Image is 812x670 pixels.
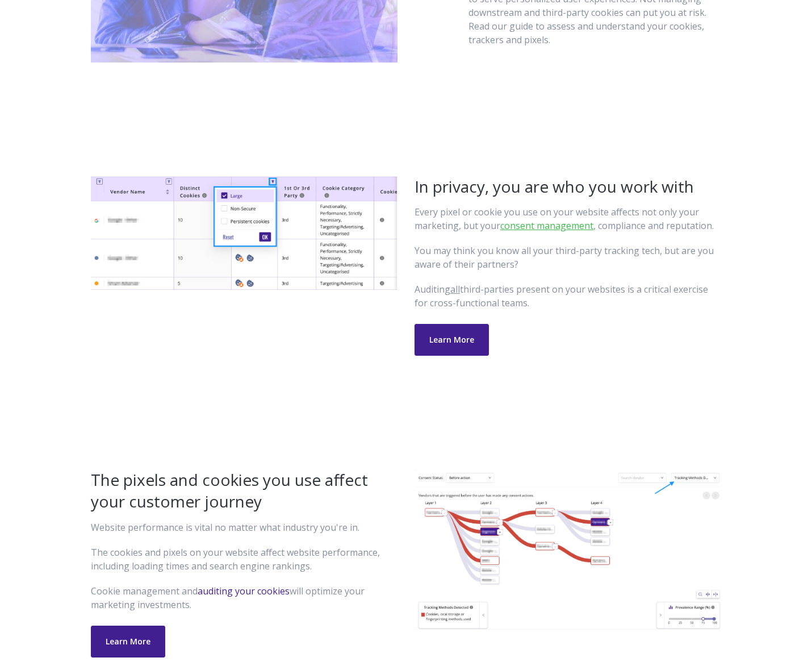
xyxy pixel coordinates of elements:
h3: In privacy, you are who you work with [415,176,721,198]
span: Auditing third-parties present on your websites is a critical exercise for cross-functional teams. [415,283,708,309]
a: auditing your cookies [198,585,290,597]
a: Learn More [415,324,489,356]
span: all [450,283,460,296]
span: Website performance is vital no matter what industry you're in. [91,521,359,534]
a: Learn More [91,626,165,657]
span: Every pixel or cookie you use on your website affects not only your marketing, but your [415,206,699,232]
span: The cookies and pixels on your website affect website performance, including loading times and se... [91,546,380,572]
h3: The pixels and cookies you use affect your customer journey [91,469,397,513]
img: Invalid Traffic and Fraud screenshot [91,176,397,290]
span: , compliance and reputation. [593,219,714,232]
a: consent management [500,219,593,232]
img: Data Privacy Compliance Risk screenshot 2 [415,469,721,629]
span: You may think you know all your third-party tracking tech, but are you aware of their partners? [415,244,714,271]
span: Cookie management and [91,585,198,597]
